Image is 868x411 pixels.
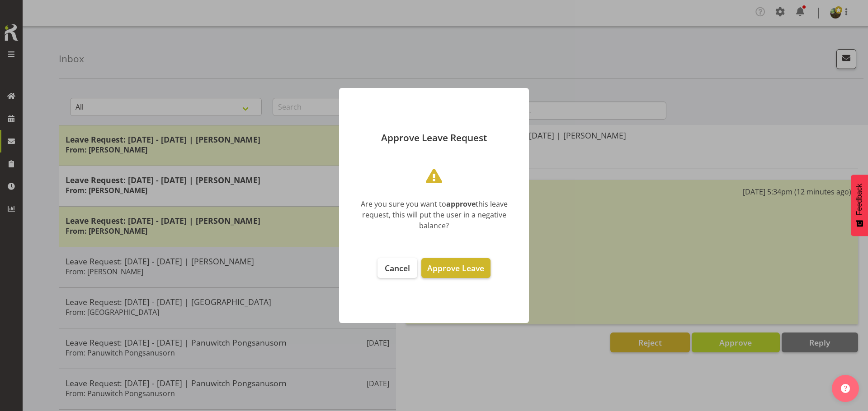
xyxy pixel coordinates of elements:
[446,199,476,209] b: approve
[421,258,490,278] button: Approve Leave
[377,258,417,278] button: Cancel
[348,133,520,143] p: Approve Leave Request
[385,263,410,273] span: Cancel
[851,175,868,236] button: Feedback - Show survey
[427,263,484,273] span: Approve Leave
[855,184,863,215] span: Feedback
[841,384,850,393] img: help-xxl-2.png
[353,199,515,231] div: Are you sure you want to this leave request, this will put the user in a negative balance?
